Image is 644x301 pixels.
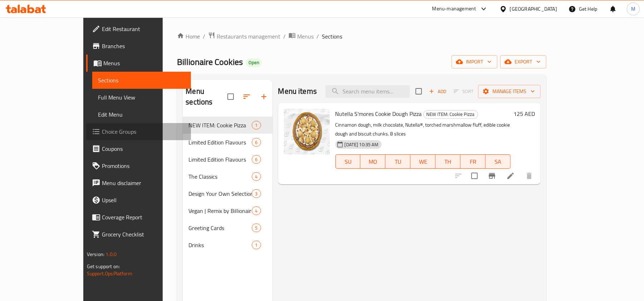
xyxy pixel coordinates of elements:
[177,54,243,70] span: Billionaire Cookies
[98,93,185,102] span: Full Menu View
[183,185,272,202] div: Design Your Own Selection Box3
[284,109,330,154] img: Nutella S'mores Cookie Dough Pizza
[86,226,191,243] a: Grocery Checklist
[521,167,538,184] button: delete
[252,155,261,164] div: items
[183,219,272,236] div: Greeting Cards5
[360,154,385,169] button: MO
[208,32,280,41] a: Restaurants management
[188,155,252,164] span: Limited Edition Flavours
[92,72,191,89] a: Sections
[252,138,261,147] div: items
[217,32,280,41] span: Restaurants management
[500,55,546,68] button: export
[86,209,191,226] a: Coverage Report
[177,32,546,41] nav: breadcrumb
[335,154,361,169] button: SU
[102,144,185,153] span: Coupons
[252,224,261,232] div: items
[289,32,314,41] a: Menus
[423,110,478,119] div: NEW ITEM: Cookie Pizza
[510,5,557,13] div: [GEOGRAPHIC_DATA]
[252,206,261,215] div: items
[255,88,272,105] button: Add section
[426,86,449,97] button: Add
[436,154,461,169] button: TH
[223,89,238,104] span: Select all sections
[188,241,252,249] span: Drinks
[183,134,272,151] div: Limited Edition Flavours6
[467,168,482,183] span: Select to update
[183,114,272,256] nav: Menu sections
[86,55,191,72] a: Menus
[86,123,191,140] a: Choice Groups
[335,108,422,119] span: Nutella S'mores Cookie Dough Pizza
[252,189,261,198] div: items
[102,162,185,170] span: Promotions
[188,172,252,181] span: The Classics
[252,156,260,163] span: 6
[203,32,205,41] li: /
[87,262,120,271] span: Get support on:
[183,117,272,134] div: NEW ITEM: Cookie Pizza1
[252,241,261,249] div: items
[252,173,260,180] span: 4
[87,250,104,259] span: Version:
[428,87,447,96] span: Add
[335,121,511,138] p: Cinnamon dough, milk chocolate, Nutella®, torched marshmallow fluff, edible cookie dough and bisc...
[424,110,478,118] span: NEW ITEM: Cookie Pizza
[252,208,260,214] span: 4
[316,32,319,41] li: /
[188,224,252,232] span: Greeting Cards
[363,157,383,167] span: MO
[186,86,227,107] h2: Menu sections
[102,127,185,136] span: Choice Groups
[342,141,382,148] span: [DATE] 10:35 AM
[87,269,132,278] a: Support.OpsPlatform
[385,154,411,169] button: TU
[188,121,252,129] span: NEW ITEM: Cookie Pizza
[411,154,436,169] button: WE
[102,196,185,204] span: Upsell
[252,122,260,129] span: 1
[452,55,497,68] button: import
[506,57,541,66] span: export
[252,139,260,146] span: 6
[105,250,117,259] span: 1.0.0
[297,32,314,41] span: Menus
[98,110,185,119] span: Edit Menu
[486,154,511,169] button: SA
[183,168,272,185] div: The Classics4
[252,121,261,129] div: items
[252,190,260,197] span: 3
[102,25,185,33] span: Edit Restaurant
[86,174,191,192] a: Menu disclaimer
[478,85,541,98] button: Manage items
[438,157,458,167] span: TH
[457,57,492,66] span: import
[92,89,191,106] a: Full Menu View
[388,157,408,167] span: TU
[188,189,252,198] span: Design Your Own Selection Box
[86,157,191,174] a: Promotions
[183,151,272,168] div: Limited Edition Flavours6
[252,242,260,249] span: 1
[102,42,185,50] span: Branches
[183,236,272,254] div: Drinks1
[325,85,410,98] input: search
[92,106,191,123] a: Edit Menu
[103,59,185,67] span: Menus
[461,154,486,169] button: FR
[513,109,535,119] h6: 125 AED
[86,192,191,209] a: Upsell
[483,167,501,184] button: Branch-specific-item
[98,76,185,85] span: Sections
[102,230,185,239] span: Grocery Checklist
[484,87,535,96] span: Manage items
[413,157,433,167] span: WE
